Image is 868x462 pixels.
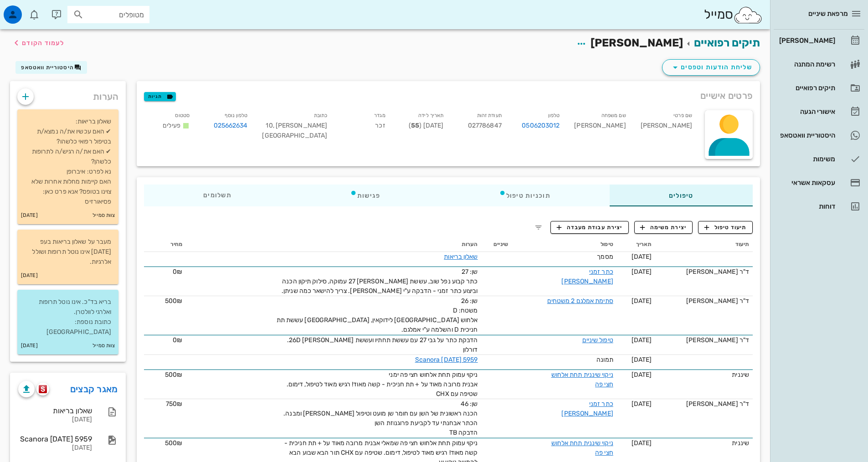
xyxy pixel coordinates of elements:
div: שאלון בריאות [18,406,92,415]
th: טיפול [512,237,617,252]
span: [DATE] [632,371,652,379]
span: מרפאת שיניים [808,10,848,18]
a: 025662634 [214,121,248,131]
div: שיננית [659,370,749,380]
button: לעמוד הקודם [11,35,64,51]
a: אישורי הגעה [774,101,864,123]
span: [DATE] ( ) [409,122,443,129]
div: אישורי הגעה [777,108,835,115]
div: פגישות [291,185,440,206]
div: תוכניות טיפול [440,185,610,206]
span: 500₪ [165,439,182,447]
span: [DATE] [632,297,652,305]
div: שיננית [659,438,749,448]
strong: 55 [411,122,419,129]
small: מגדר [374,113,385,118]
button: יצירת משימה [634,221,693,234]
a: שאלון בריאות [444,253,478,261]
th: תאריך [617,237,655,252]
small: תעודת זהות [477,113,502,118]
span: פרטים אישיים [700,88,753,103]
span: 0₪ [173,268,182,276]
div: הערות [10,81,126,108]
span: תשלומים [203,192,231,199]
small: שם משפחה [601,113,626,118]
span: 027786847 [468,122,502,129]
a: תיקים רפואיים [774,77,864,99]
th: שיניים [482,237,512,252]
span: תג [27,7,32,13]
span: הדבקת כתר על גבי 27 עם עששת תחתיו ועששת [PERSON_NAME] 26D. דורלון [287,336,478,354]
div: ד"ר [PERSON_NAME] [659,267,749,277]
a: 0506203012 [522,121,560,131]
button: היסטוריית וואטסאפ [15,61,87,74]
span: [GEOGRAPHIC_DATA] [262,132,327,139]
div: טיפולים [610,185,753,206]
a: טיפול שיניים [582,336,613,344]
a: [PERSON_NAME] [774,30,864,51]
span: 500₪ [165,371,182,379]
small: [DATE] [21,271,38,281]
span: [DATE] [632,400,652,408]
th: תיעוד [655,237,753,252]
span: יצירת משימה [640,223,687,231]
a: סתימת אמלגם 2 משטחים [547,297,613,305]
div: ד"ר [PERSON_NAME] [659,335,749,345]
a: רשימת המתנה [774,53,864,75]
span: מסמך [597,253,613,261]
div: רשימת המתנה [777,61,835,68]
button: scanora logo [36,383,49,395]
span: היסטוריית וואטסאפ [21,64,74,71]
button: תגיות [144,92,176,101]
div: [PERSON_NAME] [567,108,633,146]
th: מחיר [144,237,186,252]
span: [DATE] [632,336,652,344]
a: ניקוי שיננית תחת אלחוש חצי פה [551,439,613,457]
div: זכר [334,108,393,146]
span: תיעוד טיפול [704,223,747,231]
div: [DATE] [18,444,92,452]
img: scanora logo [39,385,47,393]
a: דוחות [774,195,864,217]
small: צוות סמייל [92,341,115,351]
span: 0₪ [173,336,182,344]
span: , [273,122,274,129]
span: תגיות [148,92,172,101]
span: [DATE] [632,268,652,276]
div: Scanora [DATE] 5959 [18,435,92,443]
div: ד"ר [PERSON_NAME] [659,399,749,409]
a: כתר זמני [PERSON_NAME] [561,268,613,285]
span: שן: 27 כתר קבוע נפל שוב, עששת [PERSON_NAME] 27 עמוקה, סילוק תיקון הכנה וביצוע כתר זמני - הדבקה ע"... [282,268,478,295]
small: [DATE] [21,210,38,221]
a: משימות [774,148,864,170]
p: מעבר על שאלון בריאות בעפ [DATE] אינו נוטל תרופות ושולל אלרגיות. [25,237,111,267]
small: תאריך לידה [418,113,443,118]
span: [PERSON_NAME] [591,36,683,49]
a: מאגר קבצים [70,382,118,396]
p: שאלון בריאות: ✔ האם עכשיו את/ה נמצא/ת בטיפול רפואי כלשהו? ✔ האם את/ה רגיש/ה לתרופות כלשהן? נא לפר... [25,117,111,207]
a: תיקים רפואיים [694,36,760,49]
span: [DATE] [632,253,652,261]
div: עסקאות אשראי [777,179,835,186]
p: בריא בד"כ. אינו נוטל תרופות ואלרגי לוולטרן. כתובת נוספת: [GEOGRAPHIC_DATA] [25,297,111,337]
img: SmileCloud logo [733,6,763,24]
th: הערות [186,237,481,252]
div: דוחות [777,203,835,210]
button: שליחת הודעות וטפסים [662,59,760,76]
a: Scanora [DATE] 5959 [415,356,478,364]
a: ניקוי שיננית תחת אלחוש חצי פה [551,371,613,388]
small: צוות סמייל [92,210,115,221]
span: יצירת עבודת מעבדה [557,223,622,231]
span: 750₪ [166,400,182,408]
div: [PERSON_NAME] [633,108,699,146]
span: פעילים [163,122,180,129]
a: עסקאות אשראי [774,172,864,194]
small: טלפון [548,113,560,118]
span: [PERSON_NAME] 10 [266,122,327,129]
button: יצירת עבודת מעבדה [550,221,628,234]
span: [DATE] [632,356,652,364]
div: [PERSON_NAME] [777,37,835,44]
span: תמונה [596,356,613,364]
span: לעמוד הקודם [22,39,64,47]
a: היסטוריית וואטסאפ [774,124,864,146]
